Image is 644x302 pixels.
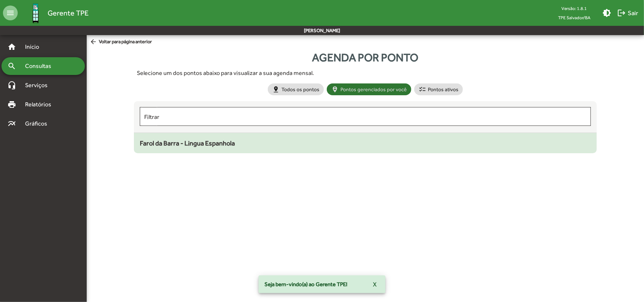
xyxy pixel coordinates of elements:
[7,62,16,71] mat-icon: search
[614,6,641,20] button: Sair
[21,119,57,128] span: Gráficos
[21,42,50,51] span: Início
[137,69,594,78] div: Selecione um dos pontos abaixo para visualizar a sua agenda mensal.
[552,13,596,22] span: TPE Salvador/BA
[24,1,48,25] img: Logo
[21,62,61,71] span: Consultas
[268,83,324,95] mat-chip: Todos os pontos
[48,7,89,19] span: Gerente TPE
[552,4,596,13] div: Versão: 1.8.1
[7,119,16,128] mat-icon: multiline_chart
[419,86,426,93] mat-icon: checklist
[272,86,280,93] mat-icon: pin_drop
[90,38,152,46] span: Voltar para página anterior
[617,8,626,17] mat-icon: logout
[3,6,18,20] mat-icon: menu
[7,81,16,90] mat-icon: headset_mic
[602,8,611,17] mat-icon: brightness_medium
[373,278,377,291] span: X
[617,6,638,20] span: Sair
[7,42,16,51] mat-icon: home
[21,81,58,90] span: Serviços
[331,86,339,93] mat-icon: person_pin_circle
[90,38,99,46] mat-icon: arrow_back
[7,100,16,109] mat-icon: print
[367,278,382,291] button: X
[18,1,89,25] a: Gerente TPE
[21,100,61,109] span: Relatórios
[414,83,463,95] mat-chip: Pontos ativos
[264,281,347,288] span: Seja bem-vindo(a) ao Gerente TPE!
[140,139,235,147] span: Farol da Barra - Lingua Espanhola
[327,83,411,95] mat-chip: Pontos gerenciados por você
[134,49,597,66] div: Agenda por ponto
